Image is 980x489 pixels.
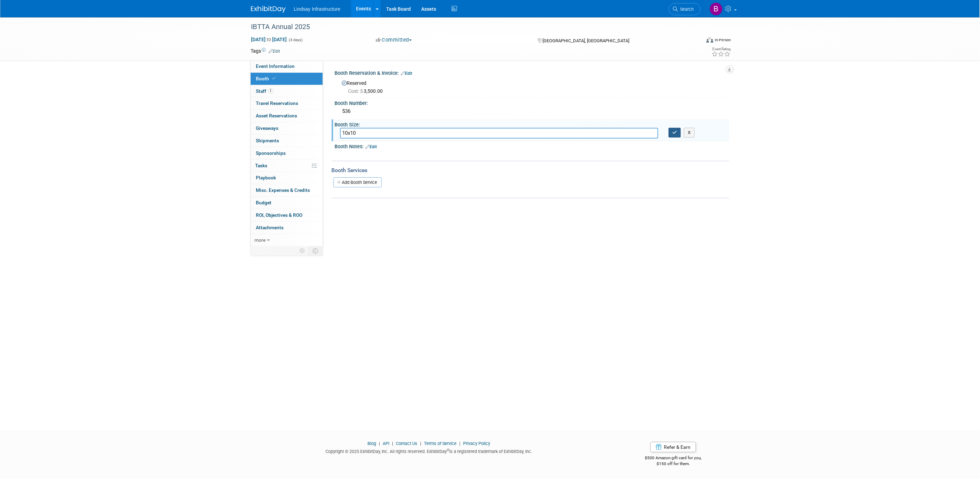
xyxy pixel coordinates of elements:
a: Add Booth Service [333,177,382,187]
a: Asset Reservations [251,110,323,122]
div: IBTTA Annual 2025 [249,21,690,33]
a: Tasks [251,160,323,172]
a: Sponsorships [251,147,323,159]
a: Budget [251,197,323,209]
a: Contact Us [396,441,417,446]
span: Asset Reservations [256,113,297,118]
span: Misc. Expenses & Credits [256,187,310,193]
span: 1 [268,88,274,94]
span: Lindsay Infrastructure [294,6,341,12]
i: Booth reservation complete [272,77,276,80]
span: | [390,441,395,446]
a: Staff1 [251,85,323,97]
a: API [383,441,389,446]
span: ROI, Objectives & ROO [256,212,303,218]
span: | [377,441,382,446]
div: $150 off for them. [617,461,729,467]
span: Shipments [256,138,279,143]
span: more [255,237,266,243]
span: (4 days) [288,38,303,42]
div: 536 [340,106,724,117]
span: Booth [256,76,277,81]
img: ExhibitDay [251,6,286,13]
a: Giveaways [251,122,323,134]
a: Playbook [251,172,323,184]
sup: ® [447,448,449,452]
a: Terms of Service [424,441,457,446]
a: Event Information [251,60,323,72]
a: Blog [367,441,376,446]
div: Booth Services [332,167,729,174]
span: 3,500.00 [348,88,386,94]
span: Playbook [256,175,276,180]
a: ROI, Objectives & ROO [251,209,323,221]
button: X [684,128,695,137]
span: [GEOGRAPHIC_DATA], [GEOGRAPHIC_DATA] [543,38,630,43]
span: Travel Reservations [256,100,298,106]
a: Privacy Policy [463,441,490,446]
span: to [266,37,272,42]
span: Giveaways [256,125,279,131]
td: Personalize Event Tab Strip [297,246,309,255]
img: Format-Inperson.png [706,37,713,43]
span: Budget [256,200,272,205]
a: Shipments [251,135,323,147]
a: Edit [269,49,280,54]
a: Search [669,3,701,15]
span: Cost: $ [348,88,364,94]
a: Misc. Expenses & Credits [251,184,323,196]
a: Booth [251,73,323,85]
span: | [458,441,462,446]
div: Reserved [340,78,724,95]
div: $500 Amazon gift card for you, [617,451,729,466]
a: Edit [366,144,377,149]
a: Attachments [251,222,323,234]
div: Event Rating [712,47,730,51]
span: | [418,441,423,446]
span: Staff [256,88,274,94]
div: Booth Notes: [335,141,729,150]
div: Event Format [660,36,731,46]
span: Tasks [255,163,268,168]
img: Brittany Russell [710,2,723,16]
div: Booth Reservation & Invoice: [335,68,729,77]
span: Attachments [256,225,284,230]
div: Booth Size: [335,119,729,128]
a: Refer & Earn [650,442,696,452]
a: more [251,234,323,246]
span: [DATE] [DATE] [251,36,287,43]
span: Search [678,7,694,12]
a: Edit [401,71,413,76]
span: Event Information [256,63,295,69]
div: Booth Number: [335,98,729,107]
div: In-Person [714,37,731,43]
div: Copyright © 2025 ExhibitDay, Inc. All rights reserved. ExhibitDay is a registered trademark of Ex... [251,447,607,455]
td: Toggle Event Tabs [309,246,323,255]
td: Tags [251,47,280,54]
a: Travel Reservations [251,97,323,109]
span: Sponsorships [256,150,286,156]
button: Committed [373,36,415,44]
